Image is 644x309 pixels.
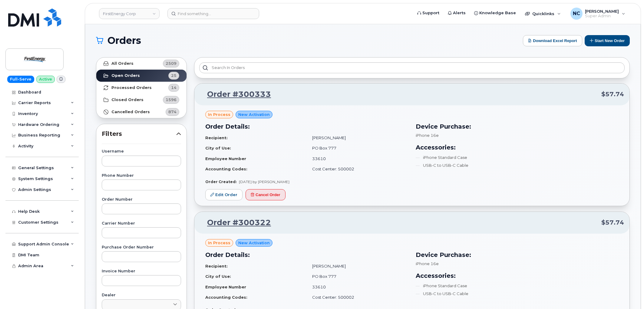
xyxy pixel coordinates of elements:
[601,218,624,227] span: $57.74
[102,269,181,273] label: Invoice Number
[238,240,270,246] span: New Activation
[102,130,176,138] span: Filters
[205,264,228,268] strong: Recipient:
[307,164,408,174] td: Cost Center: 500002
[208,112,230,117] span: in process
[416,163,619,168] li: USB-C to USB-C Cable
[246,189,286,200] button: Cancel Order
[205,166,247,171] strong: Accounting Codes:
[168,109,177,115] span: 874
[307,292,408,303] td: Cost Center: 500002
[239,179,289,184] span: [DATE] by [PERSON_NAME]
[166,61,177,66] span: 2509
[416,283,619,289] li: iPhone Standard Case
[96,70,187,82] a: Open Orders25
[307,282,408,292] td: 33610
[199,62,625,73] input: Search in orders
[416,271,619,280] h3: Accessories:
[96,82,187,94] a: Processed Orders14
[601,90,624,99] span: $57.74
[205,146,231,150] strong: City of Use:
[238,112,270,117] span: New Activation
[585,35,630,46] button: Start New Order
[205,189,243,200] a: Edit Order
[166,97,177,103] span: 1596
[208,240,230,246] span: in process
[618,283,639,304] iframe: Messenger Launcher
[205,295,247,300] strong: Accounting Codes:
[96,106,187,118] a: Cancelled Orders874
[416,133,439,138] span: iPhone 16e
[205,156,246,161] strong: Employee Number
[307,153,408,164] td: 33610
[205,274,231,279] strong: City of Use:
[107,36,141,45] span: Orders
[205,250,408,259] h3: Order Details:
[416,291,619,297] li: USB-C to USB-C Cable
[171,85,177,90] span: 14
[102,222,181,225] label: Carrier Number
[102,293,181,297] label: Dealer
[111,73,140,78] strong: Open Orders
[200,89,271,100] a: Order #300333
[111,85,152,90] strong: Processed Orders
[111,61,134,66] strong: All Orders
[416,250,619,259] h3: Device Purchase:
[171,73,177,78] span: 25
[200,217,271,228] a: Order #300322
[205,284,246,289] strong: Employee Number
[416,143,619,152] h3: Accessories:
[111,97,144,102] strong: Closed Orders
[205,122,408,131] h3: Order Details:
[307,143,408,153] td: PO Box 777
[102,174,181,178] label: Phone Number
[416,155,619,160] li: iPhone Standard Case
[205,179,236,184] strong: Order Created:
[102,245,181,249] label: Purchase Order Number
[96,58,187,70] a: All Orders2509
[416,122,619,131] h3: Device Purchase:
[96,94,187,106] a: Closed Orders1596
[307,271,408,282] td: PO Box 777
[307,133,408,143] td: [PERSON_NAME]
[523,35,582,46] button: Download Excel Report
[102,150,181,153] label: Username
[205,135,228,140] strong: Recipient:
[102,198,181,202] label: Order Number
[111,110,150,114] strong: Cancelled Orders
[307,261,408,271] td: [PERSON_NAME]
[416,261,439,266] span: iPhone 16e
